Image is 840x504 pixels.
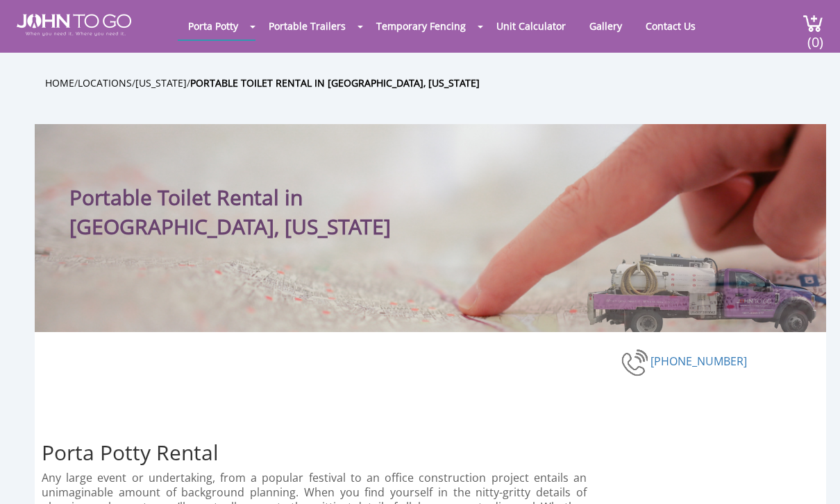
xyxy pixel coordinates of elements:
ul: / / / [45,75,837,91]
a: Home [45,76,74,89]
a: Portable Toilet Rental in [GEOGRAPHIC_DATA], [US_STATE] [190,76,480,89]
img: JOHN to go [17,14,131,36]
a: Temporary Fencing [366,12,476,40]
a: [PHONE_NUMBER] [650,354,747,369]
h1: Portable Toilet Rental in [GEOGRAPHIC_DATA], [US_STATE] [69,152,517,241]
span: (0) [807,21,824,51]
a: Locations [78,76,132,89]
img: Portable Toilet Rental in Queens County, New York - Porta Potty [621,347,650,378]
a: Gallery [579,12,632,40]
a: [US_STATE] [135,76,187,89]
a: Contact Us [635,12,706,40]
a: Portable Trailers [258,12,356,40]
a: Porta Potty [178,12,249,40]
img: Truck [576,248,819,332]
a: Unit Calculator [486,12,576,40]
button: Live Chat [784,449,840,504]
span: Porta Potty Rental [42,438,219,467]
img: cart a [803,14,823,33]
